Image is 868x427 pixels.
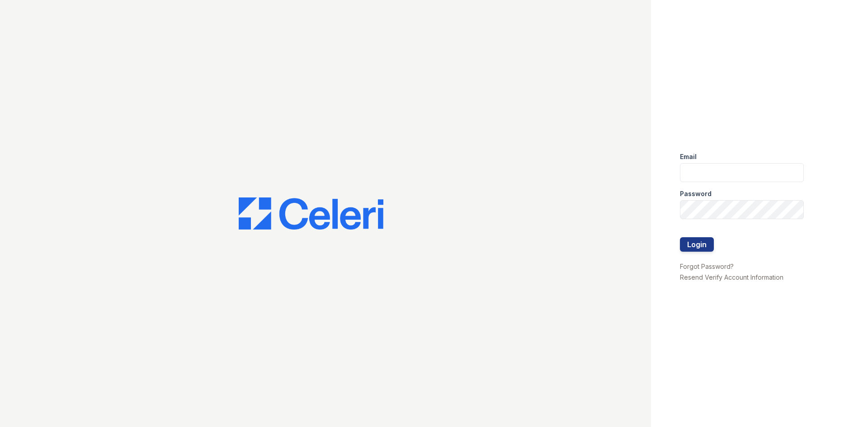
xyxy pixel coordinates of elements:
[680,237,714,252] button: Login
[239,197,383,230] img: CE_Logo_Blue-a8612792a0a2168367f1c8372b55b34899dd931a85d93a1a3d3e32e68fde9ad4.png
[680,189,712,198] label: Password
[680,152,697,161] label: Email
[680,263,734,270] a: Forgot Password?
[680,273,783,281] a: Resend Verify Account Information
